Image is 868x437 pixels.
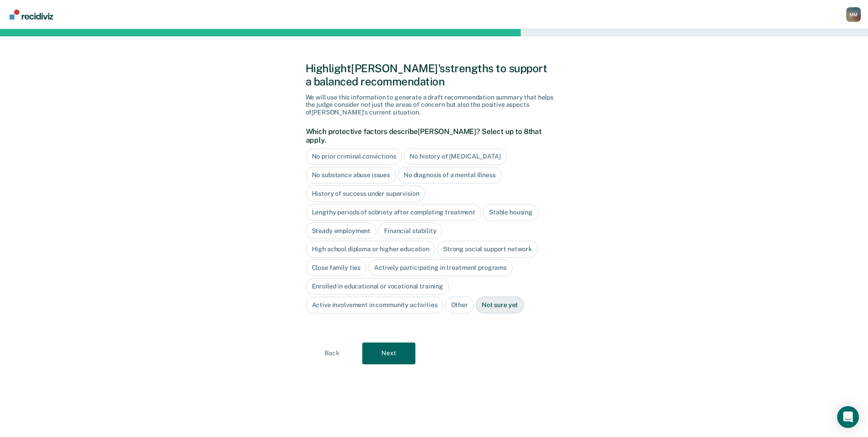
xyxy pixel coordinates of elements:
div: Financial stability [378,223,442,239]
button: Profile dropdown button [846,7,861,22]
div: Close family ties [306,259,367,276]
button: Next [362,343,415,364]
div: Strong social support network [437,241,538,258]
div: No diagnosis of a mental illness [398,167,502,184]
div: We will use this information to generate a draft recommendation summary that helps the judge cons... [306,94,563,116]
img: Recidiviz [10,10,53,20]
div: Steady employment [306,223,377,239]
div: High school diploma or higher education [306,241,436,258]
div: Actively participating in treatment programs [368,259,513,276]
button: Back [306,343,359,364]
div: Active involvement in community activities [306,297,444,313]
div: Lengthy periods of sobriety after completing treatment [306,204,481,221]
div: No substance abuse issues [306,167,396,184]
div: Other [445,297,474,313]
div: History of success under supervision [306,185,425,202]
div: Enrolled in educational or vocational training [306,278,449,295]
div: No prior criminal convictions [306,148,402,165]
div: Highlight [PERSON_NAME]'s strengths to support a balanced recommendation [306,62,563,88]
label: Which protective factors describe [PERSON_NAME] ? Select up to 8 that apply. [306,127,558,144]
div: Open Intercom Messenger [837,406,859,428]
div: M M [846,7,861,22]
div: Not sure yet [476,297,524,313]
div: Stable housing [483,204,538,221]
div: No history of [MEDICAL_DATA] [404,148,506,165]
